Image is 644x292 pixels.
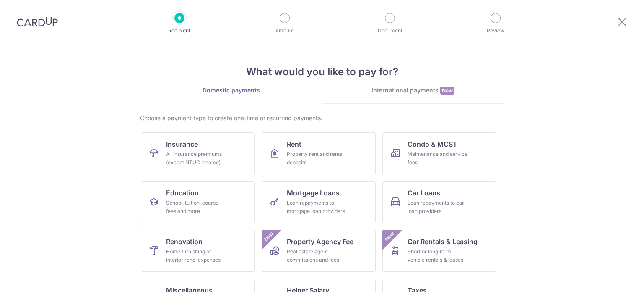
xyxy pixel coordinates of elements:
[287,247,347,264] div: Real estate agent commissions and fees
[141,230,255,272] a: RenovationHome furnishing or interior reno-expenses
[465,26,527,35] p: Review
[287,188,340,198] span: Mortgage Loans
[383,230,397,244] span: New
[140,86,322,95] div: Domestic payments
[287,139,301,149] span: Rent
[262,181,376,223] a: Mortgage LoansLoan repayments to mortgage loan providers
[440,87,454,95] span: New
[166,139,198,149] span: Insurance
[408,188,440,198] span: Car Loans
[140,114,504,122] div: Choose a payment type to create one-time or recurring payments.
[408,247,468,264] div: Short or long‑term vehicle rentals & leases
[148,26,210,35] p: Recipient
[322,86,504,95] div: International payments
[382,181,496,223] a: Car LoansLoan repayments to car loan providers
[262,230,276,244] span: New
[359,26,421,35] p: Document
[166,199,226,216] div: School, tuition, course fees and more
[141,181,255,223] a: EducationSchool, tuition, course fees and more
[166,150,226,167] div: All insurance premiums (except NTUC Income)
[408,150,468,167] div: Maintenance and service fees
[590,267,636,288] iframe: Opens a widget where you can find more information
[382,132,496,174] a: Condo & MCSTMaintenance and service fees
[141,132,255,174] a: InsuranceAll insurance premiums (except NTUC Income)
[17,17,58,27] img: CardUp
[166,247,226,264] div: Home furnishing or interior reno-expenses
[408,199,468,216] div: Loan repayments to car loan providers
[140,64,504,79] h4: What would you like to pay for?
[408,237,478,247] span: Car Rentals & Leasing
[262,230,376,272] a: Property Agency FeeReal estate agent commissions and feesNew
[408,139,457,149] span: Condo & MCST
[287,150,347,167] div: Property rent and rental deposits
[287,237,353,247] span: Property Agency Fee
[166,237,203,247] span: Renovation
[287,199,347,216] div: Loan repayments to mortgage loan providers
[262,132,376,174] a: RentProperty rent and rental deposits
[382,230,496,272] a: Car Rentals & LeasingShort or long‑term vehicle rentals & leasesNew
[166,188,199,198] span: Education
[254,26,316,35] p: Amount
